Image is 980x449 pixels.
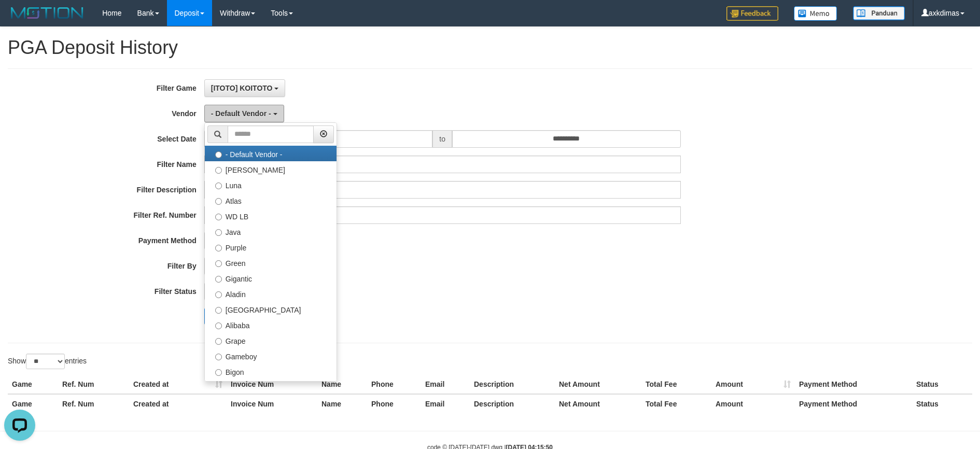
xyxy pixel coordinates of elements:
[205,301,337,317] label: [GEOGRAPHIC_DATA]
[421,394,470,413] th: Email
[215,276,222,283] input: Gigantic
[432,130,452,148] span: to
[215,198,222,205] input: Atlas
[205,348,337,363] label: Gameboy
[317,375,367,394] th: Name
[205,177,337,192] label: Luna
[555,394,641,413] th: Net Amount
[8,375,58,394] th: Game
[205,270,337,286] label: Gigantic
[795,375,912,394] th: Payment Method
[215,369,222,376] input: Bigon
[205,379,337,395] label: Allstar
[26,354,65,369] select: Showentries
[215,338,222,345] input: Grape
[215,151,222,158] input: - Default Vendor -
[711,375,795,394] th: Amount
[367,394,421,413] th: Phone
[215,245,222,251] input: Purple
[215,167,222,174] input: [PERSON_NAME]
[215,260,222,267] input: Green
[470,375,555,394] th: Description
[8,354,87,369] label: Show entries
[215,214,222,220] input: WD LB
[215,307,222,314] input: [GEOGRAPHIC_DATA]
[129,394,227,413] th: Created at
[470,394,555,413] th: Description
[129,375,227,394] th: Created at
[641,375,711,394] th: Total Fee
[211,84,273,92] span: [ITOTO] KOITOTO
[711,394,795,413] th: Amount
[205,317,337,332] label: Alibaba
[367,375,421,394] th: Phone
[205,192,337,208] label: Atlas
[8,394,58,413] th: Game
[8,5,87,21] img: MOTION_logo.png
[215,322,222,329] input: Alibaba
[205,208,337,223] label: WD LB
[215,291,222,298] input: Aladin
[853,6,905,20] img: panduan.png
[205,363,337,379] label: Bigon
[205,161,337,177] label: [PERSON_NAME]
[204,105,284,122] button: - Default Vendor -
[204,79,286,97] button: [ITOTO] KOITOTO
[794,6,837,21] img: Button%20Memo.svg
[912,375,972,394] th: Status
[726,6,778,21] img: Feedback.jpg
[205,146,337,161] label: - Default Vendor -
[912,394,972,413] th: Status
[205,255,337,270] label: Green
[205,332,337,348] label: Grape
[227,394,317,413] th: Invoice Num
[555,375,641,394] th: Net Amount
[317,394,367,413] th: Name
[215,354,222,360] input: Gameboy
[795,394,912,413] th: Payment Method
[205,286,337,301] label: Aladin
[58,394,129,413] th: Ref. Num
[215,229,222,236] input: Java
[211,109,271,118] span: - Default Vendor -
[641,394,711,413] th: Total Fee
[205,239,337,255] label: Purple
[421,375,470,394] th: Email
[4,4,35,35] button: Open LiveChat chat widget
[215,183,222,189] input: Luna
[8,37,972,58] h1: PGA Deposit History
[227,375,317,394] th: Invoice Num
[205,223,337,239] label: Java
[58,375,129,394] th: Ref. Num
